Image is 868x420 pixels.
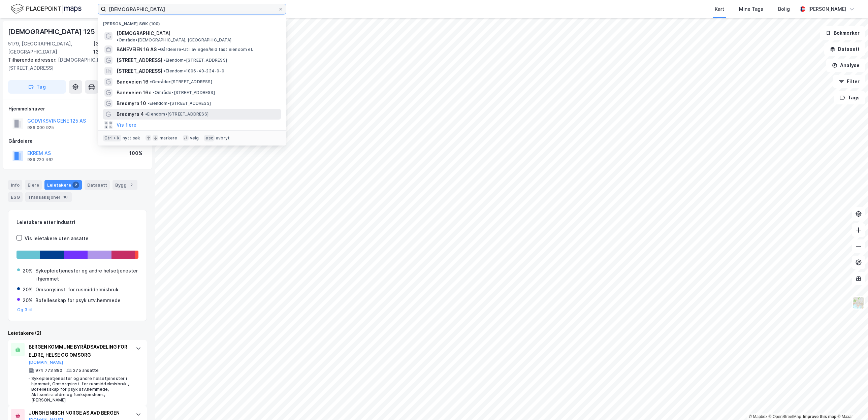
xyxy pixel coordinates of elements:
span: [DEMOGRAPHIC_DATA] [117,29,170,37]
div: Eiere [25,180,42,190]
input: Søk på adresse, matrikkel, gårdeiere, leietakere eller personer [106,4,278,14]
div: Leietakere [44,180,82,190]
div: 5179, [GEOGRAPHIC_DATA], [GEOGRAPHIC_DATA] [8,40,93,56]
div: 2 [128,182,135,188]
span: • [164,58,166,63]
a: Improve this map [803,414,836,419]
div: 989 220 462 [27,157,54,162]
div: Sykepleietjenester og andre helsetjenester i hjemmet [35,267,138,283]
div: 2 [72,182,79,188]
div: [GEOGRAPHIC_DATA], 139/195 [93,40,147,56]
div: Bolig [778,5,790,13]
div: esc [204,135,215,141]
span: Gårdeiere • Utl. av egen/leid fast eiendom el. [158,47,253,52]
div: Leietakere (2) [8,329,147,337]
div: Vis leietakere uten ansatte [25,234,89,243]
div: ESG [8,192,23,202]
div: nytt søk [123,135,140,141]
span: Eiendom • [STREET_ADDRESS] [148,101,211,106]
div: Bygg [112,180,137,190]
div: Omsorgsinst. for rusmiddelmisbruk. [35,286,120,294]
div: Mine Tags [739,5,763,13]
img: logo.f888ab2527a4732fd821a326f86c7f29.svg [11,3,82,15]
button: Og 3 til [17,307,33,313]
div: Ctrl + k [103,135,121,141]
span: [STREET_ADDRESS] [117,67,162,75]
span: • [164,68,166,73]
span: Eiendom • [STREET_ADDRESS] [145,111,208,117]
div: [DEMOGRAPHIC_DATA] 125 [8,26,96,37]
div: avbryt [216,135,230,141]
div: Kart [715,5,724,13]
span: • [145,111,147,117]
span: • [148,101,150,106]
div: 974 773 880 [35,368,62,373]
button: Tags [834,91,865,104]
span: • [158,47,160,52]
div: velg [190,135,199,141]
button: Analyse [826,59,865,72]
span: • [117,37,119,42]
a: Mapbox [749,414,767,419]
span: Område • [STREET_ADDRESS] [150,79,212,85]
span: Eiendom • 1806-40-234-0-0 [164,68,224,74]
div: [DEMOGRAPHIC_DATA][STREET_ADDRESS] [8,56,141,72]
span: Baneveien 16 [117,78,149,86]
img: Z [852,296,865,309]
button: Vis flere [117,121,136,129]
div: 20% [23,267,33,275]
div: [PERSON_NAME] søk (100) [98,16,286,28]
div: Transaksjoner [25,192,72,202]
div: 20% [23,286,33,294]
span: Bredmyra 10 [117,99,146,107]
span: Tilhørende adresser: [8,57,58,63]
button: Tag [8,80,66,94]
button: Datasett [824,42,865,56]
iframe: Chat Widget [834,388,868,420]
div: BERGEN KOMMUNE BYRÅDSAVDELING FOR ELDRE, HELSE OG OMSORG [29,343,129,359]
span: Bredmyra 4 [117,110,144,118]
div: Sykepleietjenester og andre helsetjenester i hjemmet, Omsorgsinst. for rusmiddelmisbruk., Bofelle... [31,376,129,403]
div: 986 000 925 [27,125,54,130]
div: Leietakere etter industri [17,218,138,226]
div: [PERSON_NAME] [808,5,846,13]
button: Filter [833,75,865,88]
div: Hjemmelshaver [8,105,147,113]
div: 100% [129,149,142,157]
div: Info [8,180,22,190]
span: [STREET_ADDRESS] [117,56,162,64]
div: Bofellesskap for psyk utv.hemmede [35,296,121,304]
span: Område • [DEMOGRAPHIC_DATA], [GEOGRAPHIC_DATA] [117,37,231,43]
button: Bokmerker [820,26,865,40]
div: Gårdeiere [8,137,147,145]
div: markere [160,135,177,141]
div: Datasett [85,180,110,190]
div: JUNGHEINRICH NORGE AS AVD BERGEN [29,409,129,417]
div: 10 [62,194,69,200]
span: Baneveien 16c [117,89,151,97]
button: [DOMAIN_NAME] [29,360,63,365]
span: • [153,90,155,95]
span: BANEVEIEN 16 AS [117,45,157,54]
div: 275 ansatte [73,368,99,373]
a: OpenStreetMap [769,414,801,419]
span: Område • [STREET_ADDRESS] [153,90,215,95]
span: • [150,79,152,84]
div: 20% [23,296,33,304]
span: Eiendom • [STREET_ADDRESS] [164,58,227,63]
